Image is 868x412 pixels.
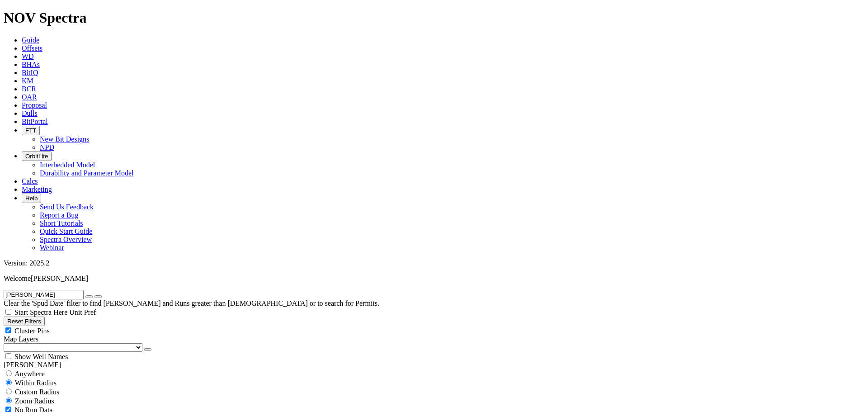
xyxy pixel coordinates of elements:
[22,185,52,193] a: Marketing
[25,153,48,160] span: OrbitLite
[40,211,78,219] a: Report a Bug
[22,77,33,85] a: KM
[5,309,11,315] input: Start Spectra Here
[14,327,50,335] span: Cluster Pins
[22,44,42,52] a: Offsets
[4,259,864,267] div: Version: 2025.2
[40,244,64,251] a: Webinar
[14,370,45,378] span: Anywhere
[14,353,68,360] span: Show Well Names
[40,143,54,151] a: NPD
[22,109,38,117] a: Dulls
[22,36,39,44] a: Guide
[4,335,38,343] span: Map Layers
[22,152,52,161] button: OrbitLite
[40,227,92,235] a: Quick Start Guide
[4,290,84,299] input: Search
[25,127,36,134] span: FTT
[40,169,134,177] a: Durability and Parameter Model
[22,101,47,109] a: Proposal
[69,308,96,316] span: Unit Pref
[31,275,88,282] span: [PERSON_NAME]
[15,379,57,387] span: Within Radius
[22,85,36,93] a: BCR
[40,161,95,169] a: Interbedded Model
[4,317,45,326] button: Reset Filters
[25,195,38,202] span: Help
[22,61,40,68] a: BHAs
[4,9,864,26] h1: NOV Spectra
[22,194,41,203] button: Help
[4,275,864,283] p: Welcome
[4,361,864,369] div: [PERSON_NAME]
[40,219,83,227] a: Short Tutorials
[22,177,38,185] a: Calcs
[22,69,38,76] a: BitIQ
[40,135,89,143] a: New Bit Designs
[40,203,94,211] a: Send Us Feedback
[40,236,92,243] a: Spectra Overview
[14,308,67,316] span: Start Spectra Here
[22,118,48,125] a: BitPortal
[15,388,59,396] span: Custom Radius
[22,126,40,135] button: FTT
[4,299,379,307] span: Clear the 'Spud Date' filter to find [PERSON_NAME] and Runs greater than [DEMOGRAPHIC_DATA] or to...
[15,397,54,405] span: Zoom Radius
[22,93,37,101] a: OAR
[22,52,34,60] a: WD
